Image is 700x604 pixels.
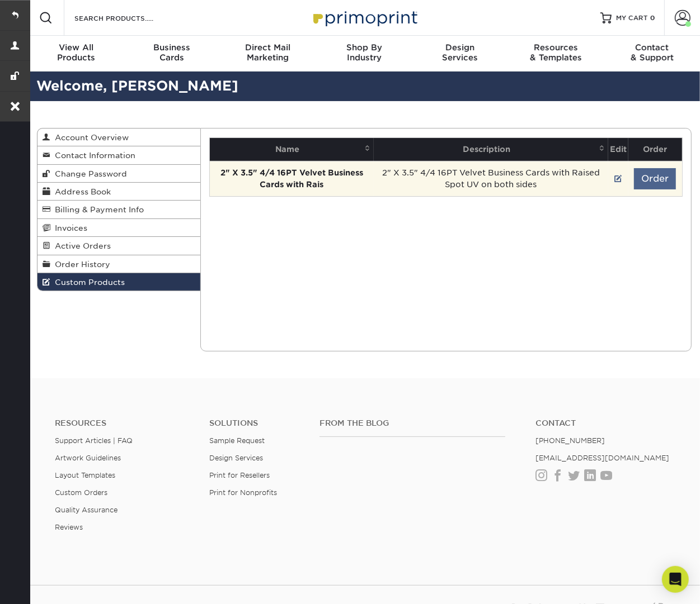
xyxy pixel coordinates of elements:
[608,138,628,161] th: Edit
[55,506,118,514] a: Quality Assurance
[51,151,136,160] span: Contact Information
[412,36,508,72] a: DesignServices
[308,6,420,30] img: Primoprint
[51,205,144,214] span: Billing & Payment Info
[320,418,505,428] h4: From the Blog
[37,129,201,146] a: Account Overview
[662,566,689,593] div: Open Intercom Messenger
[28,42,124,63] div: Products
[374,138,609,161] th: Description
[634,168,676,189] button: Order
[316,36,412,72] a: Shop ByIndustry
[604,42,700,63] div: & Support
[604,36,700,72] a: Contact& Support
[220,168,363,189] strong: 2" X 3.5" 4/4 16PT Velvet Business Cards with Rais
[55,523,83,531] a: Reviews
[37,146,201,164] a: Contact Information
[51,223,88,232] span: Invoices
[209,454,263,462] a: Design Services
[616,13,648,23] span: MY CART
[220,36,316,72] a: Direct MailMarketing
[508,36,604,72] a: Resources& Templates
[51,241,111,250] span: Active Orders
[28,42,124,53] span: View All
[37,237,201,255] a: Active Orders
[508,42,604,53] span: Resources
[73,11,182,25] input: SEARCH PRODUCTS.....
[124,42,220,63] div: Cards
[412,42,508,63] div: Services
[51,278,125,287] span: Custom Products
[220,42,316,63] div: Marketing
[374,161,609,196] td: 2" X 3.5" 4/4 16PT Velvet Business Cards with Raised Spot UV on both sides
[209,488,277,497] a: Print for Nonprofits
[37,273,201,291] a: Custom Products
[316,42,412,53] span: Shop By
[604,42,700,53] span: Contact
[51,169,128,178] span: Change Password
[37,255,201,273] a: Order History
[209,418,303,428] h4: Solutions
[209,436,265,445] a: Sample Request
[124,42,220,53] span: Business
[55,488,107,497] a: Custom Orders
[650,14,655,22] span: 0
[28,36,124,72] a: View AllProducts
[55,418,192,428] h4: Resources
[508,42,604,63] div: & Templates
[51,133,129,142] span: Account Overview
[37,201,201,218] a: Billing & Payment Info
[535,454,669,462] a: [EMAIL_ADDRESS][DOMAIN_NAME]
[124,36,220,72] a: BusinessCards
[209,471,270,479] a: Print for Resellers
[412,42,508,53] span: Design
[55,436,133,445] a: Support Articles | FAQ
[37,219,201,237] a: Invoices
[535,436,605,445] a: [PHONE_NUMBER]
[210,138,374,161] th: Name
[55,471,115,479] a: Layout Templates
[37,183,201,201] a: Address Book
[51,187,111,196] span: Address Book
[220,42,316,53] span: Direct Mail
[37,165,201,183] a: Change Password
[316,42,412,63] div: Industry
[3,570,95,600] iframe: Google Customer Reviews
[535,418,673,428] a: Contact
[28,76,700,97] h2: Welcome, [PERSON_NAME]
[55,454,121,462] a: Artwork Guidelines
[51,260,111,269] span: Order History
[628,138,682,161] th: Order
